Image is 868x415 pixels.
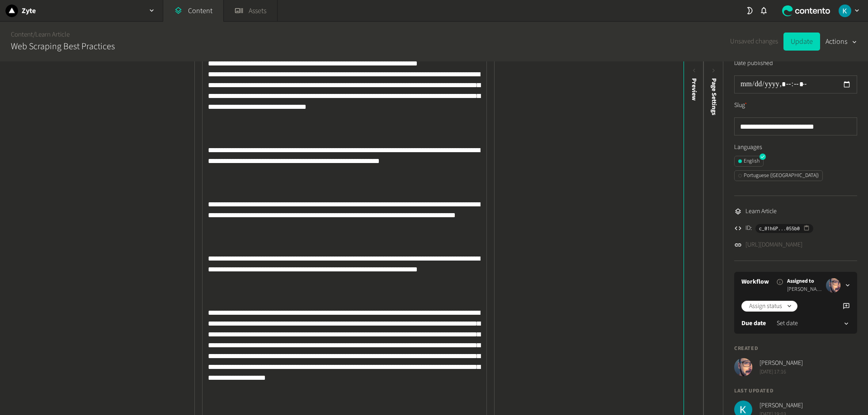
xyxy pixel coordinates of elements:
[22,5,36,16] h2: Zyte
[787,285,822,294] span: [PERSON_NAME]
[755,224,813,233] button: c_01h6P...055b0
[734,59,773,68] label: Date published
[11,30,33,39] a: Content
[734,170,823,181] button: Portuguese ([GEOGRAPHIC_DATA])
[734,358,752,376] img: Josh Angell
[738,172,819,180] div: Portuguese ([GEOGRAPHIC_DATA])
[759,401,803,410] span: [PERSON_NAME]
[734,387,857,395] h4: Last updated
[783,33,820,51] button: Update
[777,319,798,328] span: Set date
[11,40,115,53] h2: Web Scraping Best Practices
[759,224,800,233] span: c_01h6P...055b0
[787,277,822,285] span: Assigned to
[839,5,851,17] img: Karlo Jedud
[749,302,782,311] span: Assign status
[709,78,719,115] span: Page Settings
[730,37,778,47] span: Unsaved changes
[689,78,699,101] div: Preview
[745,207,777,216] span: Learn Article
[738,157,759,165] div: English
[826,33,857,51] button: Actions
[734,156,764,167] button: English
[759,359,803,368] span: [PERSON_NAME]
[826,278,840,293] img: Josh Angell
[745,224,752,233] span: ID:
[33,30,35,39] span: /
[741,301,797,312] button: Assign status
[734,101,747,110] label: Slug
[759,368,803,376] span: [DATE] 17:16
[35,30,70,39] a: Learn Article
[741,319,766,328] label: Due date
[5,5,18,17] img: Zyte
[734,143,857,152] label: Languages
[741,277,769,287] a: Workflow
[734,345,857,353] h4: Created
[745,240,802,250] a: [URL][DOMAIN_NAME]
